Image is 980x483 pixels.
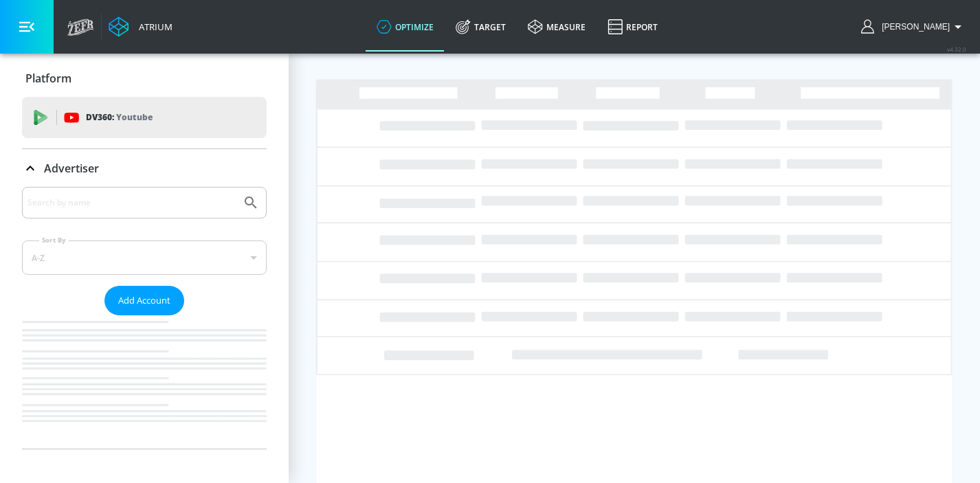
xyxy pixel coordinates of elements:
[25,71,71,86] p: Platform
[22,59,267,98] div: Platform
[947,45,966,53] span: v 4.32.0
[517,2,597,52] a: measure
[876,22,950,32] span: login as: Heather.Aleksis@zefr.com
[597,2,669,52] a: Report
[86,110,153,125] p: DV360:
[22,187,267,449] div: Advertiser
[366,2,445,52] a: optimize
[39,236,69,245] label: Sort By
[861,19,966,35] button: [PERSON_NAME]
[22,315,267,449] nav: list of Advertiser
[118,293,170,308] span: Add Account
[44,161,99,176] p: Advertiser
[445,2,517,52] a: Target
[22,149,267,188] div: Advertiser
[22,97,267,138] div: DV360: Youtube
[22,240,267,275] div: A-Z
[109,16,172,37] a: Atrium
[116,110,153,124] p: Youtube
[104,286,184,315] button: Add Account
[27,194,236,212] input: Search by name
[133,21,172,33] div: Atrium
